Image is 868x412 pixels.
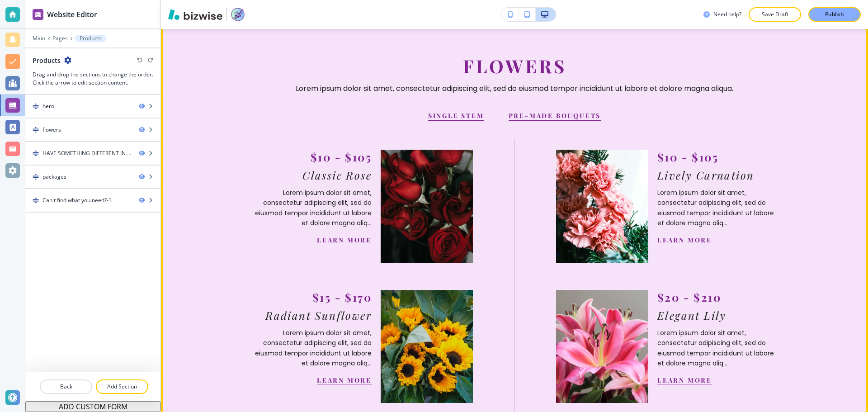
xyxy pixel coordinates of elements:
[25,142,160,165] div: DragHAVE SOMETHING DIFFERENT IN MIND?
[428,111,484,121] button: single stem
[381,290,473,403] img: <p>Radiant Sunflower</p>
[168,9,222,20] img: Bizwise Logo
[252,290,372,304] h6: $15 - $170
[75,35,106,42] button: Products
[252,188,372,228] p: Lorem ipsum dolor sit amet, consectetur adipiscing elit, sed do eiusmod tempor incididunt ut labo...
[33,71,153,87] h3: Drag and drop the sections to change the order. Click the arrow to edit section content.
[657,328,777,369] p: Lorem ipsum dolor sit amet, consectetur adipiscing elit, sed do eiusmod tempor incididunt ut labo...
[252,308,372,322] p: Radiant Sunflower
[52,35,68,42] button: Pages
[657,308,777,322] p: Elegant Lily
[225,83,804,95] p: Lorem ipsum dolor sit amet, consectetur adipiscing elit, sed do eiusmod tempor incididunt ut labo...
[381,150,473,263] img: <p>Classic Rose</p>
[657,376,712,384] button: Learn More
[825,10,844,19] p: Publish
[47,9,97,20] h2: Website Editor
[33,197,39,204] img: Drag
[25,189,160,212] div: DragCan't find what you need?-1
[657,236,712,244] button: Learn More
[42,196,112,204] div: Can't find what you need?-1
[33,174,39,180] img: Drag
[33,127,39,133] img: Drag
[97,383,147,391] p: Add Section
[749,7,801,22] button: Save Draft
[252,328,372,369] p: Lorem ipsum dolor sit amet, consectetur adipiscing elit, sed do eiusmod tempor incididunt ut labo...
[33,56,61,65] h2: Products
[657,188,777,228] p: Lorem ipsum dolor sit amet, consectetur adipiscing elit, sed do eiusmod tempor incididunt ut labo...
[252,150,372,164] h6: $10 - $105
[25,118,160,141] div: Dragflowers
[33,9,43,20] img: editor icon
[40,379,92,394] button: Back
[41,383,91,391] p: Back
[42,126,61,134] div: flowers
[657,150,777,164] h6: $10 - $105
[317,376,372,384] button: Learn More
[317,236,372,244] button: Learn More
[42,173,66,181] div: packages
[252,168,372,182] p: Classic Rose
[713,10,741,19] h3: Need help?
[25,401,160,412] button: ADD CUSTOM FORM
[42,102,54,110] div: hero
[25,166,160,188] div: Dragpackages
[225,55,804,77] p: FLOWERS
[25,95,160,118] div: Draghero
[33,103,39,109] img: Drag
[33,35,45,42] button: Main
[657,290,777,304] h6: $20 - $210
[760,10,789,19] p: Save Draft
[556,290,648,403] img: <p>Elegant Lily</p>
[556,150,648,263] img: <p>Lively Carnation</p>
[509,111,601,121] button: pre-made bouquets
[808,7,861,22] button: Publish
[80,35,102,42] p: Products
[33,150,39,156] img: Drag
[42,149,132,157] div: HAVE SOMETHING DIFFERENT IN MIND?
[657,168,777,182] p: Lively Carnation
[96,379,148,394] button: Add Section
[231,7,245,22] img: Your Logo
